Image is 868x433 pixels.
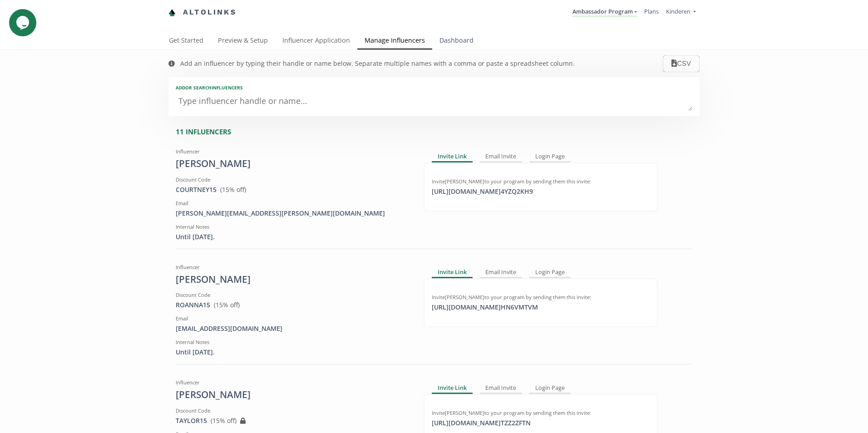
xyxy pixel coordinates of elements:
[666,7,690,15] span: Kinderen
[220,185,246,194] span: ( 15 % off)
[176,291,410,299] div: Discount Code
[211,32,275,50] a: Preview & Setup
[480,383,523,394] div: Email Invite
[426,187,538,196] div: [URL][DOMAIN_NAME] 4YZQ2KH9
[176,176,410,183] div: Discount Code
[480,267,523,278] div: Email Invite
[529,152,571,162] div: Login Page
[432,178,650,185] div: Invite [PERSON_NAME] to your program by sending them this invite:
[176,388,410,402] div: [PERSON_NAME]
[176,127,700,137] div: 11 INFLUENCERS
[176,300,210,309] a: ROANNA15
[176,232,410,241] div: Until [DATE].
[176,315,410,322] div: Email
[176,209,410,218] div: [PERSON_NAME][EMAIL_ADDRESS][PERSON_NAME][DOMAIN_NAME]
[426,418,536,428] div: [URL][DOMAIN_NAME] TZZ2ZFTN
[432,152,473,162] div: Invite Link
[666,7,696,18] a: Kinderen
[214,300,240,309] span: ( 15 % off)
[432,409,650,417] div: Invite [PERSON_NAME] to your program by sending them this invite:
[176,339,410,346] div: Internal Notes
[176,273,410,286] div: [PERSON_NAME]
[176,379,410,386] div: Influencer
[176,84,692,91] div: Add or search INFLUENCERS
[176,407,410,414] div: Discount Code
[176,148,410,155] div: Influencer
[162,32,211,50] a: Get Started
[529,383,571,394] div: Login Page
[176,157,410,171] div: [PERSON_NAME]
[275,32,357,50] a: Influencer Application
[432,383,473,394] div: Invite Link
[9,9,38,36] iframe: chat widget
[357,32,432,50] a: Manage Influencers
[432,294,650,301] div: Invite [PERSON_NAME] to your program by sending them this invite:
[176,416,207,425] a: TAYLOR15
[480,152,523,162] div: Email Invite
[572,7,637,17] a: Ambassador Program
[529,267,571,278] div: Login Page
[176,185,217,194] a: COURTNEY15
[176,264,410,271] div: Influencer
[168,9,176,16] img: favicon-32x32.png
[644,7,659,15] a: Plans
[168,5,237,20] a: Altolinks
[176,348,410,357] div: Until [DATE].
[176,324,410,333] div: [EMAIL_ADDRESS][DOMAIN_NAME]
[176,223,410,231] div: Internal Notes
[432,267,473,278] div: Invite Link
[432,32,481,50] a: Dashboard
[180,59,575,68] div: Add an influencer by typing their handle or name below. Separate multiple names with a comma or p...
[663,55,700,72] button: CSV
[211,416,237,425] span: ( 15 % off)
[176,200,410,207] div: Email
[426,303,543,312] div: [URL][DOMAIN_NAME] HN6VMTVM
